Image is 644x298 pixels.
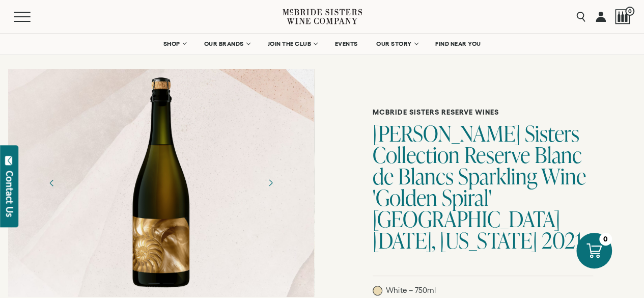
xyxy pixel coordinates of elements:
[429,34,488,54] a: FIND NEAR YOU
[599,233,612,246] div: 0
[14,12,50,22] button: Mobile Menu Trigger
[373,123,593,251] h1: [PERSON_NAME] Sisters Collection Reserve Blanc de Blancs Sparkling Wine 'Golden Spiral' [GEOGRAPH...
[204,40,243,47] span: OUR BRANDS
[435,40,481,47] span: FIND NEAR YOU
[373,108,593,117] h6: McBride Sisters Reserve Wines
[162,283,174,284] li: Page dot 2
[197,34,256,54] a: OUR BRANDS
[267,40,311,47] span: JOIN THE CLUB
[261,34,323,54] a: JOIN THE CLUB
[335,40,358,47] span: EVENTS
[148,283,159,284] li: Page dot 1
[39,170,65,196] button: Previous
[376,40,412,47] span: OUR STORY
[257,170,284,196] button: Next
[328,34,365,54] a: EVENTS
[156,34,192,54] a: SHOP
[370,34,424,54] a: OUR STORY
[163,40,180,47] span: SHOP
[373,286,435,295] p: White – 750ml
[5,171,15,217] div: Contact Us
[625,7,634,16] span: 0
